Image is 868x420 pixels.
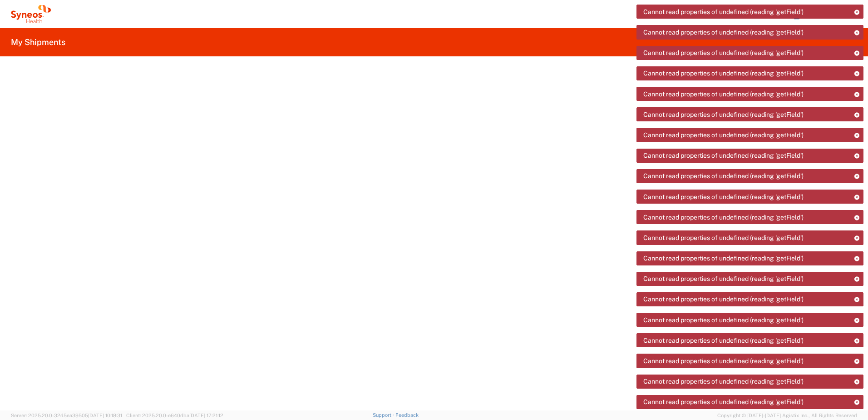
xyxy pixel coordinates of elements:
[11,413,122,418] span: Server: 2025.20.0-32d5ea39505
[643,295,804,303] span: Cannot read properties of undefined (reading 'getField')
[643,49,804,57] span: Cannot read properties of undefined (reading 'getField')
[643,234,804,242] span: Cannot read properties of undefined (reading 'getField')
[373,412,395,418] a: Support
[643,172,804,180] span: Cannot read properties of undefined (reading 'getField')
[643,316,804,324] span: Cannot read properties of undefined (reading 'getField')
[126,413,223,418] span: Client: 2025.20.0-e640dba
[643,28,804,36] span: Cannot read properties of undefined (reading 'getField')
[643,8,804,16] span: Cannot read properties of undefined (reading 'getField')
[643,275,804,283] span: Cannot read properties of undefined (reading 'getField')
[643,254,804,262] span: Cannot read properties of undefined (reading 'getField')
[395,412,419,418] a: Feedback
[643,336,804,345] span: Cannot read properties of undefined (reading 'getField')
[11,37,65,48] h2: My Shipments
[643,131,804,139] span: Cannot read properties of undefined (reading 'getField')
[189,413,223,418] span: [DATE] 17:21:12
[643,377,804,385] span: Cannot read properties of undefined (reading 'getField')
[643,110,804,119] span: Cannot read properties of undefined (reading 'getField')
[643,69,804,77] span: Cannot read properties of undefined (reading 'getField')
[88,413,122,418] span: [DATE] 10:18:31
[643,90,804,98] span: Cannot read properties of undefined (reading 'getField')
[643,398,804,406] span: Cannot read properties of undefined (reading 'getField')
[643,151,804,160] span: Cannot read properties of undefined (reading 'getField')
[643,213,804,221] span: Cannot read properties of undefined (reading 'getField')
[643,357,804,365] span: Cannot read properties of undefined (reading 'getField')
[643,193,804,201] span: Cannot read properties of undefined (reading 'getField')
